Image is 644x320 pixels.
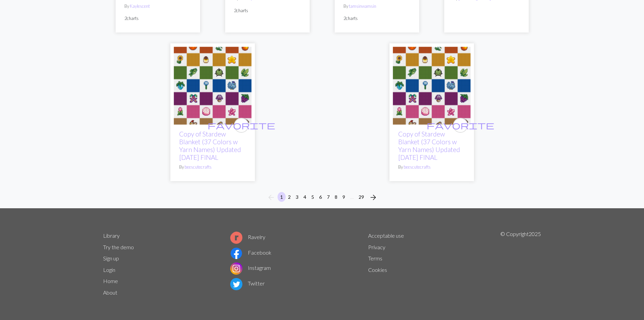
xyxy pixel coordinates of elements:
[369,193,377,201] i: Next
[103,232,120,239] a: Library
[103,255,119,261] a: Sign up
[343,15,410,22] p: 2 charts
[368,266,387,273] a: Cookies
[230,232,242,244] img: Ravelry logo
[208,119,275,132] i: favourite
[366,192,380,203] button: Next
[393,47,471,125] img: Stardew Blanket (36 Colors) Credit: FruityDayCrochet
[174,47,252,125] img: Stardew Blanket (36 Colors) Credit: FruityDayCrochet
[103,244,134,250] a: Try the demo
[130,3,150,9] a: Kaylescent
[208,120,275,130] span: favorite
[404,164,431,170] a: beescutecrafts
[230,249,271,256] a: Facebook
[368,244,385,250] a: Privacy
[324,192,332,202] button: 7
[264,192,380,203] nav: Page navigation
[234,118,249,133] button: favourite
[103,278,118,284] a: Home
[500,230,541,298] p: © Copyright 2025
[174,82,252,88] a: Stardew Blanket (36 Colors) Credit: FruityDayCrochet
[316,192,325,202] button: 6
[285,192,293,202] button: 2
[124,15,191,22] p: 2 charts
[398,164,465,170] p: By
[230,262,242,275] img: Instagram logo
[103,266,115,273] a: Login
[427,119,494,132] i: favourite
[398,130,460,161] a: Copy of Stardew Blanket (37 Colors w Yarn Names) Updated [DATE] FINAL
[103,289,117,296] a: About
[393,82,471,88] a: Stardew Blanket (36 Colors) Credit: FruityDayCrochet
[179,164,246,170] p: By
[230,278,242,290] img: Twitter logo
[230,247,242,259] img: Facebook logo
[309,192,317,202] button: 5
[124,3,191,9] p: By
[293,192,301,202] button: 3
[230,280,265,286] a: Twitter
[230,234,265,240] a: Ravelry
[349,3,376,9] a: tamsinwamsin
[301,192,309,202] button: 4
[179,130,241,161] a: Copy of Stardew Blanket (37 Colors w Yarn Names) Updated [DATE] FINAL
[343,3,410,9] p: By
[453,118,468,133] button: favourite
[368,255,382,261] a: Terms
[332,192,340,202] button: 8
[340,192,348,202] button: 9
[278,192,286,202] button: 1
[369,193,377,202] span: arrow_forward
[234,7,301,14] p: 2 charts
[185,164,212,170] a: beescutecrafts
[230,264,271,271] a: Instagram
[356,192,367,202] button: 29
[368,232,404,239] a: Acceptable use
[427,120,494,130] span: favorite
